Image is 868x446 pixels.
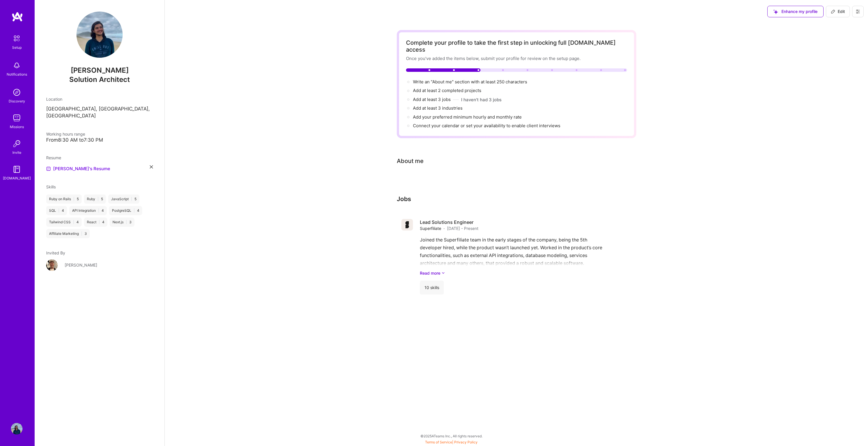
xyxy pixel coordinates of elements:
[46,106,153,119] p: [GEOGRAPHIC_DATA], [GEOGRAPHIC_DATA], [GEOGRAPHIC_DATA]
[454,440,478,444] a: Privacy Policy
[401,219,413,231] img: Company logo
[461,97,502,103] button: I haven't had 3 jobs
[46,229,90,238] div: Affiliate Marketing 3
[397,157,424,165] div: Tell us a little about yourself
[7,71,27,77] div: Notifications
[11,60,23,71] img: bell
[773,9,818,14] span: Enhance my profile
[110,218,134,227] div: Next.js 3
[826,6,850,17] button: Edit
[11,423,23,434] img: User Avatar
[11,32,23,44] img: setup
[134,208,135,213] span: |
[420,281,444,295] div: 10 skills
[420,219,478,225] h4: Lead Solutions Engineer
[11,87,23,98] img: discovery
[46,184,56,189] span: Skills
[69,206,107,215] div: API Integration 4
[413,88,481,93] span: Add at least 2 completed projects
[413,105,463,111] span: Add at least 3 industries
[442,270,445,276] i: icon ArrowDownSecondaryDark
[10,124,24,130] div: Missions
[46,137,153,143] div: From 8:30 AM to 7:30 PM
[397,157,424,165] div: About me
[98,208,99,213] span: |
[81,231,82,236] span: |
[420,270,632,276] a: Read more
[150,165,153,168] i: icon Close
[3,175,31,181] div: [DOMAIN_NAME]
[108,194,139,204] div: JavaScript 5
[406,55,627,61] div: Once you’ve added the items below, submit your profile for review on the setup page.
[35,429,868,443] div: © 2025 ATeams Inc., All rights reserved.
[73,197,74,201] span: |
[826,6,850,17] div: null
[76,12,123,58] img: User Avatar
[11,112,23,124] img: teamwork
[831,9,845,14] span: Edit
[420,225,441,231] span: Superfiliate
[69,75,130,84] span: Solution Architect
[413,123,560,128] span: Connect your calendar or set your availability to enable client interviews
[58,208,59,213] span: |
[12,149,21,155] div: Invite
[413,97,451,102] span: Add at least 3 jobs
[425,440,452,444] a: Terms of Service
[773,10,778,14] i: icon SuggestedTeams
[46,166,51,171] img: Resume
[12,44,22,50] div: Setup
[84,218,107,227] div: React 4
[447,225,478,231] span: [DATE] - Present
[131,197,132,201] span: |
[406,39,627,53] div: Complete your profile to take the first step in unlocking full [DOMAIN_NAME] access
[46,194,82,204] div: Ruby on Rails 5
[12,12,23,22] img: logo
[46,66,153,75] span: [PERSON_NAME]
[46,206,67,215] div: SQL 4
[10,423,24,434] a: User Avatar
[413,79,528,85] span: Write an "About me" section with at least 250 characters
[84,194,106,204] div: Ruby 5
[98,197,99,201] span: |
[46,96,153,102] div: Location
[126,220,127,224] span: |
[109,206,142,215] div: PostgreSQL 4
[11,138,23,149] img: Invite
[46,218,82,227] div: Tailwind CSS 4
[73,220,74,224] span: |
[397,195,636,203] h3: Jobs
[99,220,100,224] span: |
[767,6,824,17] button: Enhance my profile
[46,155,61,160] span: Resume
[11,164,23,175] img: guide book
[413,114,522,120] span: Add your preferred minimum hourly and monthly rate
[425,440,478,444] span: |
[46,165,110,172] a: [PERSON_NAME]'s Resume
[46,132,85,136] span: Working hours range
[46,250,65,255] span: Invited By
[9,98,25,104] div: Discovery
[444,225,445,231] span: ·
